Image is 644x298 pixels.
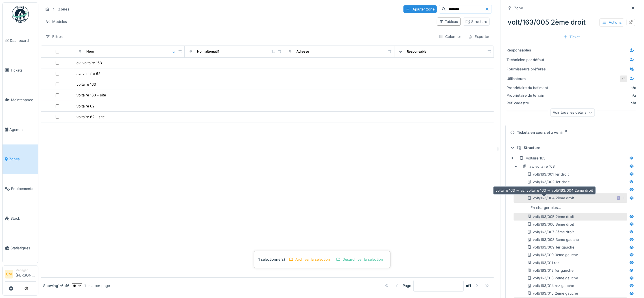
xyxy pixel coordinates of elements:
li: CM [5,270,13,278]
div: volt/163/004 2ème droit [527,195,574,201]
div: Structure [517,145,630,150]
div: volt/163/015 2ème gauche [527,291,578,296]
a: Zones [3,144,38,174]
img: Badge_color-CXgf-gQk.svg [12,6,29,23]
div: voltaire 163 [77,82,96,87]
a: Maintenance [3,85,38,115]
div: av. voltaire 62 [77,71,101,76]
div: Nom [86,49,94,54]
div: n/a [551,100,636,106]
div: volt/163/014 rez gauche [527,283,574,288]
div: Réf. cadastre [507,100,549,106]
div: items per page [72,283,110,288]
div: Zone [514,5,523,11]
span: Statistiques [10,245,36,251]
div: voltaire 163 [519,156,545,161]
a: Statistiques [3,233,38,263]
div: Désarchiver la sélection [334,256,386,263]
div: volt/163/013 2ème gauche [527,275,578,281]
div: voltaire 62 - site [77,114,104,120]
div: Modèles [43,18,69,26]
div: Voir tous les détails [550,109,595,117]
div: volt/163/011 rez [527,260,559,265]
div: Showing 1 - 6 of 6 [43,283,69,288]
li: [PERSON_NAME] [16,268,36,280]
div: n/a [630,85,636,90]
div: Structure [466,19,487,24]
div: Ticket [561,33,582,41]
a: CM Manager[PERSON_NAME] [5,268,36,282]
div: voltaire 62 [77,103,95,109]
strong: of 1 [466,283,471,288]
div: Colonnes [436,33,464,41]
div: Ajouter zone [403,5,437,13]
div: 1 [623,195,624,201]
span: Dashboard [10,38,36,43]
div: voltaire 163 - site [77,92,106,98]
a: Agenda [3,115,38,144]
div: 1 sélectionné(s) [254,251,390,268]
div: av. voltaire 163 [523,164,555,169]
div: volt/163/001 1er droit [527,172,569,177]
div: n/a [551,93,636,98]
div: Page [403,283,411,288]
div: Exporter [465,33,492,41]
div: Archiver la sélection [287,256,333,263]
div: Tableau [439,19,458,24]
summary: Tickets en cours et à venir0 [508,127,635,138]
div: Nom alternatif [197,49,219,54]
span: Agenda [9,127,36,132]
a: Tickets [3,55,38,85]
div: volt/163/009 1er gauche [527,245,574,250]
a: Stock [3,204,38,233]
div: En charger plus… [528,204,563,211]
a: Dashboard [3,26,38,55]
div: KE [620,75,628,83]
div: Propriétaire du batiment [507,85,549,90]
div: volt/163/007 3ème droit [527,229,574,235]
div: Actions [599,18,624,27]
div: Tickets en cours et à venir [510,130,630,135]
div: av. voltaire 163 [77,60,102,66]
span: Stock [10,216,36,221]
span: Zones [9,156,36,162]
div: volt/163/005 2ème droit [505,15,637,30]
div: voltaire 163 -> av. voltaire 163 -> volt/163/004 2ème droit [493,186,596,195]
div: Responsables [507,47,549,53]
div: Adresse [296,49,309,54]
div: Manager [16,268,36,272]
div: Responsable [407,49,427,54]
div: Filtres [43,33,65,41]
div: Technicien par défaut [507,57,549,62]
div: Propriétaire du terrain [507,93,549,98]
span: Équipements [11,186,36,191]
summary: Structure [508,142,635,153]
div: volt/163/010 3ème gauche [527,252,578,258]
a: Équipements [3,174,38,204]
div: volt/163/002 1er droit [527,179,569,185]
div: volt/163/012 1er gauche [527,268,573,273]
div: volt/163/006 3ème droit [527,222,574,227]
strong: Zones [56,7,72,12]
span: Maintenance [11,97,36,103]
span: Tickets [10,68,36,73]
div: Fournisseurs préférés [507,66,549,72]
div: volt/163/008 3ème gauche [527,237,579,242]
div: volt/163/005 2ème droit [527,214,574,219]
div: Utilisateurs [507,76,549,81]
